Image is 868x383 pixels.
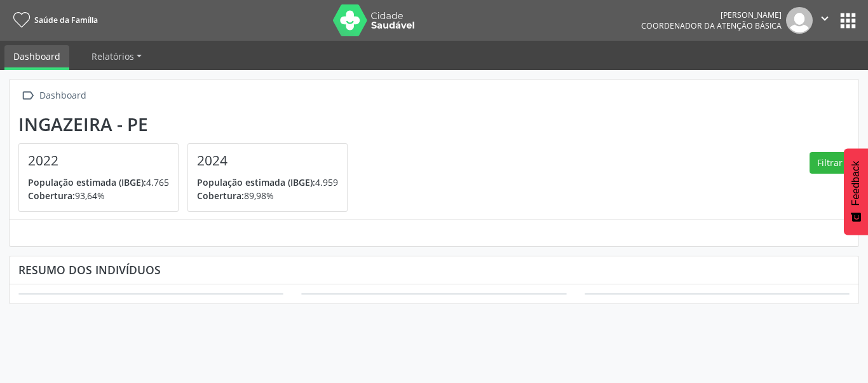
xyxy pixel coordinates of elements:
[197,176,338,189] p: 4.959
[28,176,169,189] p: 4.765
[37,87,88,105] div: Dashboard
[810,152,850,174] button: Filtrar
[197,176,315,188] span: População estimada (IBGE):
[197,190,244,202] span: Cobertura:
[28,189,169,202] p: 93,64%
[83,45,151,67] a: Relatórios
[197,189,338,202] p: 89,98%
[641,20,782,31] span: Coordenador da Atenção Básica
[28,190,75,202] span: Cobertura:
[18,87,88,105] a:  Dashboard
[844,148,868,235] button: Feedback - Mostrar pesquisa
[18,87,37,105] i: 
[28,176,146,188] span: População estimada (IBGE):
[786,7,813,34] img: img
[197,153,338,169] h4: 2024
[18,263,850,277] div: Resumo dos indivíduos
[818,11,832,25] i: 
[28,153,169,169] h4: 2022
[813,7,837,34] button: 
[34,15,98,25] span: Saúde da Família
[641,10,782,20] div: [PERSON_NAME]
[850,161,862,205] span: Feedback
[18,114,356,135] div: Ingazeira - PE
[4,45,69,70] a: Dashboard
[92,50,134,62] span: Relatórios
[837,10,859,32] button: apps
[9,10,98,31] a: Saúde da Família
